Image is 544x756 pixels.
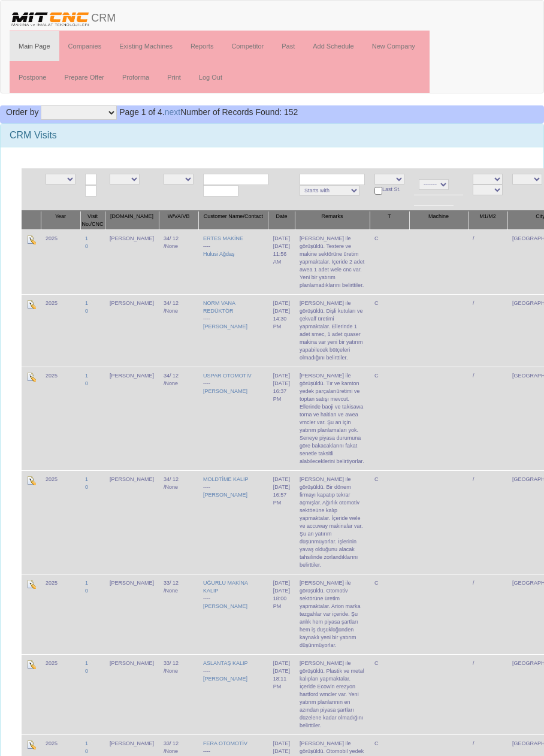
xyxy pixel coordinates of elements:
a: Add Schedule [304,31,363,61]
a: 0 [85,748,88,754]
img: Edit [26,740,36,749]
a: 1 [85,740,88,746]
a: New Company [363,31,424,61]
td: ---- [198,367,268,470]
th: M1/M2 [468,211,507,230]
td: [DATE] [268,367,295,470]
a: 0 [85,308,88,314]
span: Number of Records Found: 152 [119,107,298,117]
img: Edit [26,300,36,309]
a: UĞURLU MAKİNA KALIP [203,580,248,594]
td: ---- [198,470,268,574]
td: [DATE] [268,294,295,367]
td: [PERSON_NAME] [105,367,159,470]
span: Page 1 of 4. [119,107,165,117]
td: 2025 [41,367,80,470]
a: Proforma [113,62,158,92]
a: Past [273,31,304,61]
td: [DATE] [268,654,295,734]
td: Last St. [370,168,409,211]
a: Prepare Offer [55,62,113,92]
a: ASLANTAŞ KALIP [203,660,247,666]
td: [PERSON_NAME] [105,654,159,734]
a: [PERSON_NAME] [203,492,247,498]
td: 2025 [41,294,80,367]
td: ---- [198,229,268,294]
a: 0 [85,243,88,249]
td: [DATE] [268,574,295,654]
td: 34/ 12 /None [159,367,198,470]
a: 1 [85,660,88,666]
td: 2025 [41,229,80,294]
a: Reports [182,31,223,61]
a: MOLDTİME KALIP [203,476,249,482]
th: W/VA/VB [159,211,198,230]
td: / [468,654,507,734]
td: [PERSON_NAME] ile görüşüldü. Otomotiv sektörüne üretim yapmaktalar. Arion marka tezgahlar var içe... [295,574,370,654]
a: Existing Machines [110,31,182,61]
td: [PERSON_NAME] [105,294,159,367]
a: 1 [85,300,88,306]
td: / [468,367,507,470]
th: [DOMAIN_NAME] [105,211,159,230]
div: [DATE] 18:00 PM [273,587,290,610]
a: 0 [85,380,88,386]
td: / [468,294,507,367]
th: Date [268,211,295,230]
a: Competitor [222,31,273,61]
td: [PERSON_NAME] [105,470,159,574]
a: Hulusi Ağdaş [203,251,235,257]
td: [PERSON_NAME] [105,229,159,294]
a: 0 [85,588,88,594]
td: [PERSON_NAME] ile görüşüldü. Dişli kutuları ve çekvalf üretimi yapmaktalar. Ellerinde 1 adet smec... [295,294,370,367]
a: [PERSON_NAME] [203,603,247,609]
a: [PERSON_NAME] [203,388,247,394]
a: ERTES MAKİNE [203,235,243,241]
a: Postpone [10,62,55,92]
th: Visit No./CNC [80,211,105,230]
img: Edit [26,579,36,589]
a: 1 [85,235,88,241]
td: 34/ 12 /None [159,229,198,294]
td: C [370,574,409,654]
td: 33/ 12 /None [159,574,198,654]
td: [PERSON_NAME] [105,574,159,654]
td: 2025 [41,574,80,654]
h3: CRM Visits [10,130,534,141]
td: 33/ 12 /None [159,654,198,734]
th: T [370,211,409,230]
img: Edit [26,476,36,485]
div: [DATE] 11:56 AM [273,243,290,266]
th: Customer Name/Contact [198,211,268,230]
a: [PERSON_NAME] [203,323,247,329]
td: 34/ 12 /None [159,470,198,574]
div: [DATE] 16:57 PM [273,483,290,507]
div: [DATE] 14:30 PM [273,307,290,331]
a: NORM VANA REDÜKTÖR [203,300,235,314]
td: ---- [198,294,268,367]
td: [PERSON_NAME] ile görüşüldü. Testere ve makine sektörüne üretim yapmaktalar. İçeride 2 adet awea ... [295,229,370,294]
a: 0 [85,484,88,490]
a: 1 [85,580,88,586]
a: Companies [59,31,111,61]
th: Machine [409,211,468,230]
td: 34/ 12 /None [159,294,198,367]
a: CRM [1,1,125,31]
td: C [370,654,409,734]
a: Log Out [190,62,231,92]
td: [PERSON_NAME] ile görüşüldü. Plastik ve metal kalıpları yapmaktalar. İçeride Ecowin erezyon hartf... [295,654,370,734]
a: 0 [85,668,88,674]
td: C [370,294,409,367]
div: [DATE] 16:37 PM [273,380,290,403]
td: [PERSON_NAME] ile görüşüldü. Bir dönem firmayı kapatıp tekrar açmışlar. Ağırlık otomotiv sektöeün... [295,470,370,574]
td: C [370,470,409,574]
a: Main Page [10,31,59,61]
td: C [370,367,409,470]
td: [DATE] [268,229,295,294]
a: next [165,107,180,117]
td: [PERSON_NAME] ile görüşüldü. Tır ve kamton yedek parçalarıüretimi ve toptan satışı mevcut. Elleri... [295,367,370,470]
a: USPAR OTOMOTİV [203,373,252,379]
th: Year [41,211,80,230]
a: Print [158,62,190,92]
div: [DATE] 18:11 PM [273,667,290,691]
